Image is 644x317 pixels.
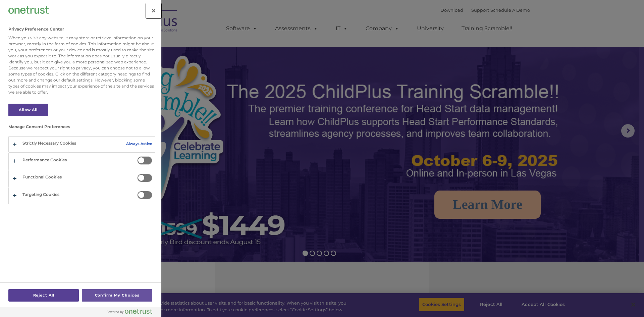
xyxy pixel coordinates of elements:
[82,289,152,302] button: Confirm My Choices
[107,309,152,314] img: Powered by OneTrust Opens in a new Tab
[8,289,79,302] button: Reject All
[8,35,155,95] div: When you visit any website, it may store or retrieve information on your browser, mostly in the f...
[93,44,114,49] span: Last name
[8,3,49,17] div: Company Logo
[8,124,155,133] h3: Manage Consent Preferences
[8,6,49,13] img: Company Logo
[8,104,48,116] button: Allow All
[107,309,158,317] a: Powered by OneTrust Opens in a new Tab
[146,3,161,18] button: Close
[93,72,122,77] span: Phone number
[8,27,64,32] h2: Privacy Preference Center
